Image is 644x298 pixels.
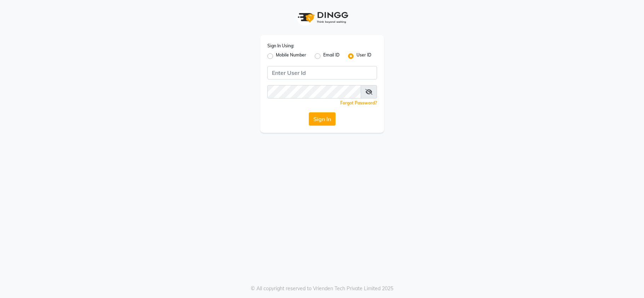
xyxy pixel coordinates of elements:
input: Username [267,85,361,99]
input: Username [267,66,377,79]
img: logo1.svg [294,7,350,28]
button: Sign In [309,112,336,126]
label: Email ID [323,52,340,60]
label: Sign In Using: [267,43,294,49]
label: User ID [356,52,371,60]
label: Mobile Number [276,52,306,60]
a: Forgot Password? [340,100,377,106]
